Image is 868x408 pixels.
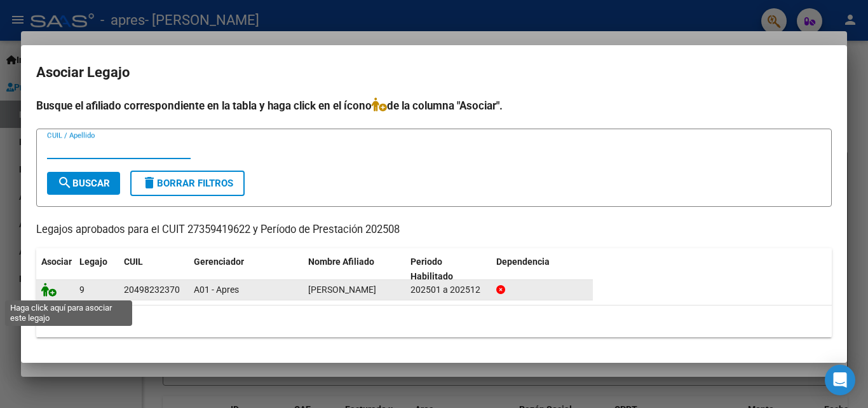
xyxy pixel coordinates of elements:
[189,248,303,290] datatable-header-cell: Gerenciador
[194,257,244,267] span: Gerenciador
[405,248,491,290] datatable-header-cell: Periodo Habilitado
[36,60,832,85] h2: Asociar Legajo
[36,97,832,114] h4: Busque el afiliado correspondiente en la tabla y haga click en el ícono de la columna "Asociar".
[410,283,486,297] div: 202501 a 202512
[308,285,376,295] span: MANOLI SANTINO
[36,222,832,238] p: Legajos aprobados para el CUIT 27359419622 y Período de Prestación 202508
[36,306,832,337] div: 1 registros
[119,248,189,290] datatable-header-cell: CUIL
[142,175,157,190] mat-icon: delete
[47,172,120,195] button: Buscar
[74,248,119,290] datatable-header-cell: Legajo
[36,248,74,290] datatable-header-cell: Asociar
[79,257,107,267] span: Legajo
[410,257,453,281] span: Periodo Habilitado
[124,257,143,267] span: CUIL
[308,257,374,267] span: Nombre Afiliado
[57,178,110,189] span: Buscar
[825,365,855,395] div: Open Intercom Messenger
[124,283,180,297] div: 20498232370
[57,175,72,190] mat-icon: search
[41,257,72,267] span: Asociar
[142,178,233,189] span: Borrar Filtros
[496,257,550,267] span: Dependencia
[491,248,593,290] datatable-header-cell: Dependencia
[79,285,85,295] span: 9
[303,248,405,290] datatable-header-cell: Nombre Afiliado
[130,171,245,196] button: Borrar Filtros
[194,285,239,295] span: A01 - Apres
